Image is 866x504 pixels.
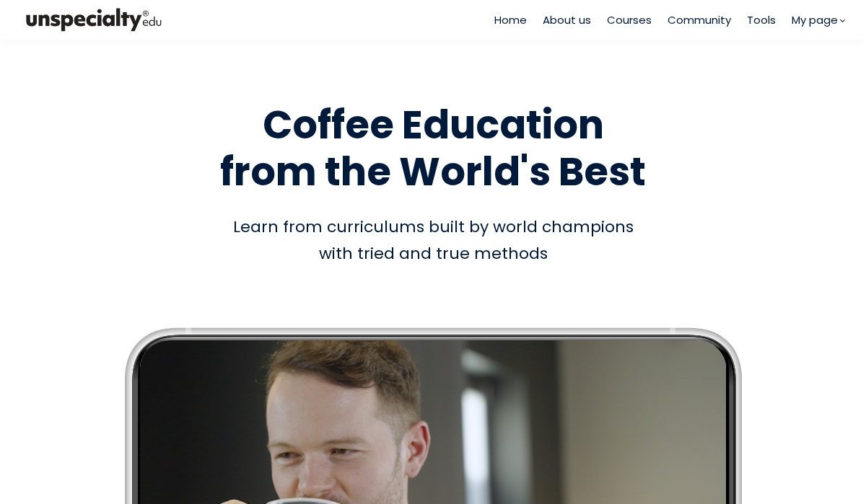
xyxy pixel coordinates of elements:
[747,12,776,28] a: Tools
[543,12,591,28] a: About us
[494,12,527,28] a: Home
[22,5,166,35] img: bc390a18feecddb333977e298b3a00a1.png
[668,12,731,28] a: Community
[22,102,844,195] h1: Coffee Education from the World's Best
[792,12,844,28] a: My page
[792,12,838,28] span: My page
[22,213,844,268] div: Learn from curriculums built by world champions with tried and true methods
[607,12,652,28] a: Courses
